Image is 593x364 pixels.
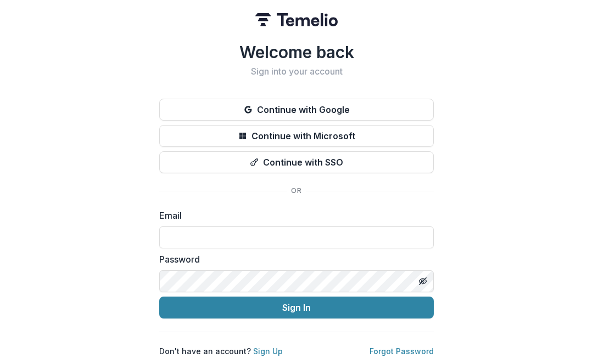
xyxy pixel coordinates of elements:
[253,346,283,356] a: Sign Up
[159,209,427,222] label: Email
[159,99,434,121] button: Continue with Google
[255,13,338,26] img: Temelio
[370,346,434,356] a: Forgot Password
[159,42,434,62] h1: Welcome back
[159,66,434,77] h2: Sign into your account
[159,253,427,266] label: Password
[159,297,434,318] button: Sign In
[159,151,434,173] button: Continue with SSO
[414,272,432,290] button: Toggle password visibility
[159,125,434,147] button: Continue with Microsoft
[159,345,283,357] p: Don't have an account?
